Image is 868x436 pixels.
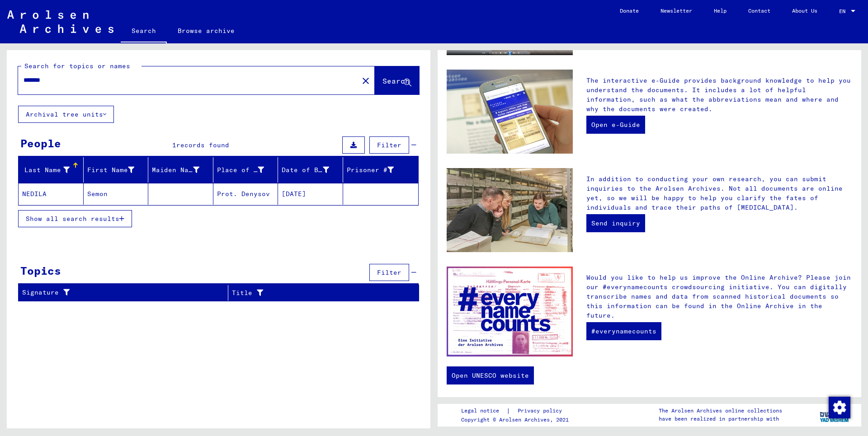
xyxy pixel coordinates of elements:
mat-cell: Prot. Denysov [213,183,278,205]
div: Place of Birth [217,163,278,177]
img: Change consent [829,397,850,418]
div: First Name [87,165,135,175]
mat-header-cell: First Name [84,157,149,183]
button: Filter [369,264,409,281]
div: Date of Birth [282,165,329,175]
div: Topics [20,263,61,279]
img: inquiries.jpg [447,168,573,252]
mat-header-cell: Prisoner # [343,157,419,183]
span: Filter [377,141,401,149]
div: Title [232,288,396,298]
div: Last Name [22,165,70,175]
div: | [461,406,573,416]
a: Search [121,20,167,43]
mat-icon: close [360,75,371,86]
mat-cell: NEDILA [19,183,84,205]
p: In addition to conducting your own research, you can submit inquiries to the Arolsen Archives. No... [586,174,852,212]
mat-header-cell: Place of Birth [213,157,278,183]
mat-header-cell: Last Name [19,157,84,183]
button: Clear [357,71,375,89]
span: records found [176,141,229,149]
a: #everynamecounts [586,322,661,340]
div: Maiden Name [152,163,213,177]
div: Place of Birth [217,165,264,175]
div: Prisoner # [347,163,408,177]
mat-label: Search for topics or names [24,62,130,70]
div: Title [232,286,408,300]
img: enc.jpg [447,267,573,356]
mat-cell: [DATE] [278,183,343,205]
span: Show all search results [26,215,119,223]
img: yv_logo.png [818,403,852,426]
mat-cell: Semon [84,183,149,205]
p: Copyright © Arolsen Archives, 2021 [461,416,573,424]
p: Would you like to help us improve the Online Archive? Please join our #everynamecounts crowdsourc... [586,273,852,320]
button: Show all search results [18,210,132,227]
div: Prisoner # [347,165,394,175]
span: Search [382,76,410,85]
span: EN [839,8,849,14]
p: have been realized in partnership with [659,415,782,423]
div: Maiden Name [152,165,199,175]
a: Legal notice [461,406,506,416]
button: Filter [369,136,409,154]
a: Open UNESCO website [447,366,534,384]
div: People [20,135,61,151]
img: Arolsen_neg.svg [7,10,113,33]
button: Search [375,66,419,94]
a: Browse archive [167,20,245,42]
p: The interactive e-Guide provides background knowledge to help you understand the documents. It in... [586,76,852,114]
div: Last Name [22,163,83,177]
div: Date of Birth [282,163,343,177]
div: Signature [22,288,217,297]
button: Archival tree units [18,106,114,123]
mat-header-cell: Date of Birth [278,157,343,183]
a: Send inquiry [586,214,645,232]
p: The Arolsen Archives online collections [659,407,782,415]
span: 1 [172,141,176,149]
mat-header-cell: Maiden Name [148,157,213,183]
div: First Name [87,163,148,177]
img: eguide.jpg [447,70,573,154]
a: Open e-Guide [586,116,645,134]
div: Change consent [828,396,850,418]
a: Privacy policy [510,406,573,416]
div: Signature [22,286,228,300]
span: Filter [377,268,401,277]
